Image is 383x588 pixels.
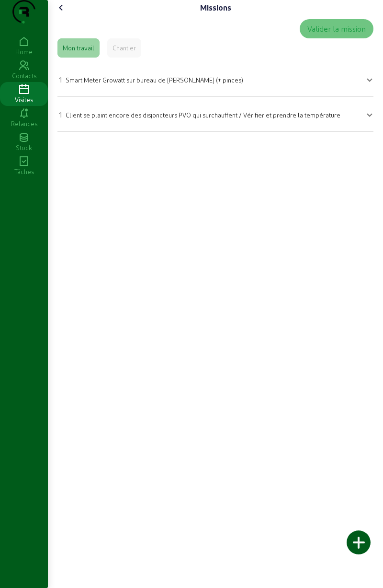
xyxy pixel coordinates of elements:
div: Missions [200,2,231,13]
span: 1 [59,75,62,84]
mat-expansion-panel-header: 1Smart Meter Growatt sur bureau de [PERSON_NAME] (+ pinces) [57,65,373,92]
span: 1 [59,110,62,119]
div: Chantier [113,44,136,52]
mat-expansion-panel-header: 1Client se plaint encore des disjoncteurs PVO qui surchauffent / Vérifier et prendre la température [57,100,373,127]
div: Mon travail [63,44,94,52]
span: Client se plaint encore des disjoncteurs PVO qui surchauffent / Vérifier et prendre la température [66,111,340,118]
div: Valider la mission [307,23,366,35]
span: Smart Meter Growatt sur bureau de [PERSON_NAME] (+ pinces) [66,76,243,83]
button: Valider la mission [300,19,373,38]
